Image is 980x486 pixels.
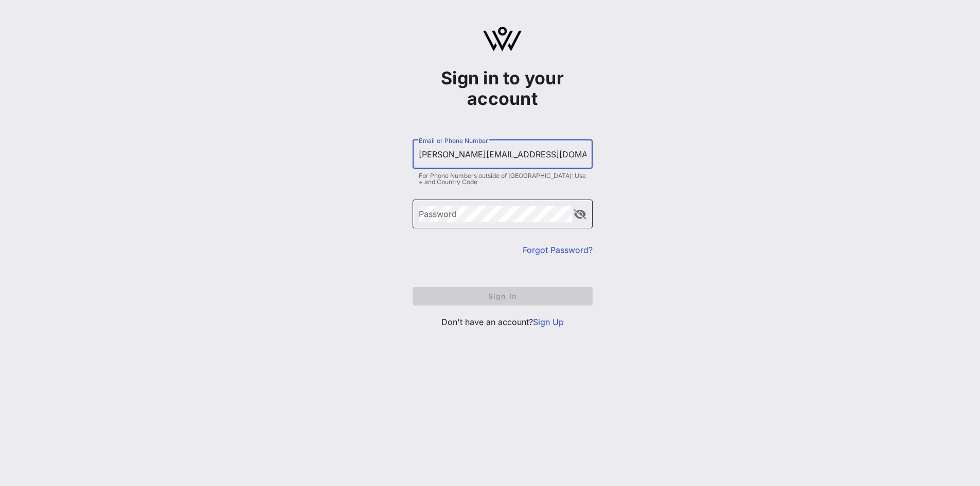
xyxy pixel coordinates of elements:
input: Email or Phone Number [419,146,586,163]
img: logo.svg [483,27,522,51]
h1: Sign in to your account [413,68,593,109]
button: append icon [574,209,586,220]
a: Forgot Password? [523,245,593,255]
p: Don't have an account? [413,316,593,328]
a: Sign Up [533,317,564,327]
label: Email or Phone Number [419,137,488,145]
div: For Phone Numbers outside of [GEOGRAPHIC_DATA]: Use + and Country Code [419,173,586,185]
